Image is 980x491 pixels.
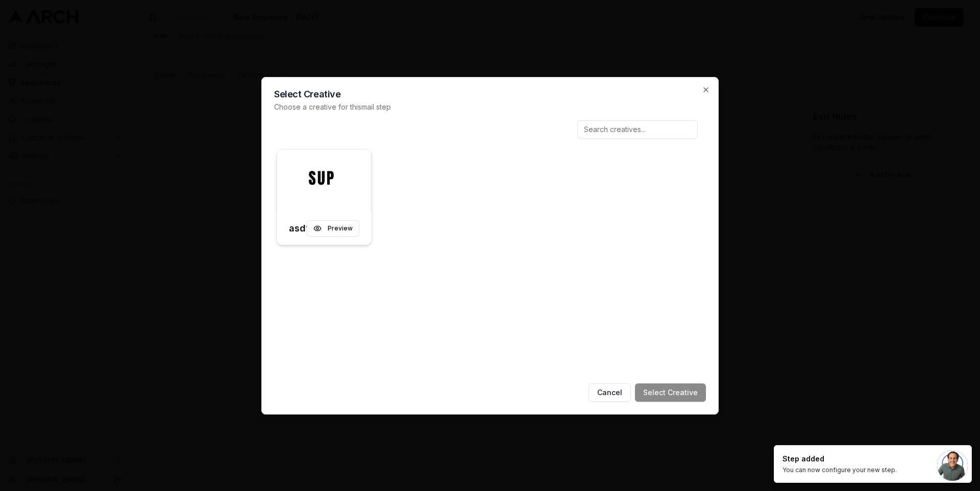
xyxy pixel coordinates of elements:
button: Cancel [589,383,631,402]
input: Search creatives... [577,120,698,139]
img: Back creative for asdf [277,149,372,213]
h2: Select Creative [274,90,706,99]
p: Choose a creative for this mail step [274,102,706,112]
button: Preview [307,220,359,237]
h3: asdf [289,221,307,236]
